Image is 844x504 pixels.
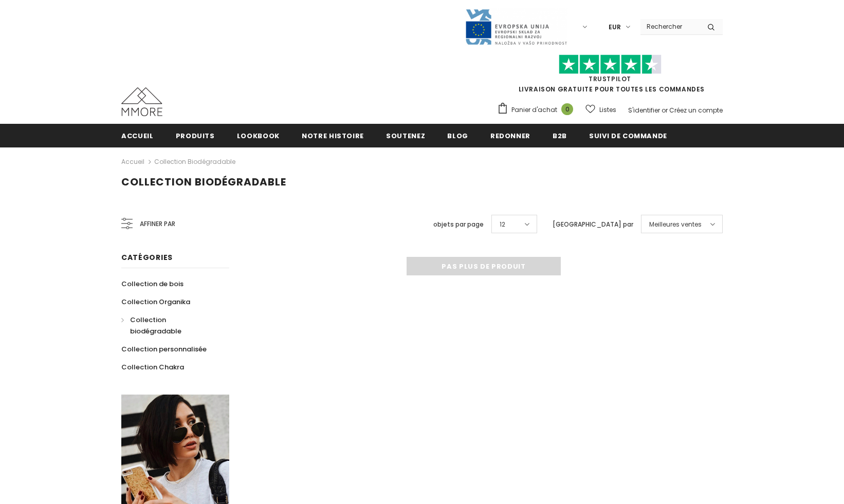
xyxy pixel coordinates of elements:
[121,293,190,311] a: Collection Organika
[669,106,723,115] a: Créez un compte
[497,102,578,118] a: Panier d'achat 0
[121,87,162,116] img: Cas MMORE
[121,131,154,141] span: Accueil
[386,131,425,141] span: soutenez
[121,279,184,289] span: Collection de bois
[490,131,530,141] span: Redonner
[121,358,184,376] a: Collection Chakra
[121,156,144,168] a: Accueil
[121,124,154,147] a: Accueil
[628,106,660,115] a: S'identifier
[589,131,667,141] span: Suivi de commande
[121,175,286,189] span: Collection biodégradable
[640,19,700,34] input: Search Site
[302,131,364,141] span: Notre histoire
[500,219,505,230] span: 12
[121,275,184,293] a: Collection de bois
[609,22,621,32] span: EUR
[237,124,280,147] a: Lookbook
[553,124,567,147] a: B2B
[176,124,215,147] a: Produits
[599,105,616,115] span: Listes
[553,131,567,141] span: B2B
[585,101,616,119] a: Listes
[447,131,468,141] span: Blog
[121,311,218,340] a: Collection biodégradable
[237,131,280,141] span: Lookbook
[121,344,207,354] span: Collection personnalisée
[386,124,425,147] a: soutenez
[561,103,573,115] span: 0
[589,124,667,147] a: Suivi de commande
[465,22,567,31] a: Javni Razpis
[121,362,184,372] span: Collection Chakra
[553,219,633,230] label: [GEOGRAPHIC_DATA] par
[121,340,207,358] a: Collection personnalisée
[433,219,484,230] label: objets par page
[497,59,723,94] span: LIVRAISON GRATUITE POUR TOUTES LES COMMANDES
[490,124,530,147] a: Redonner
[649,219,702,230] span: Meilleures ventes
[130,315,181,336] span: Collection biodégradable
[154,157,235,166] a: Collection biodégradable
[140,218,175,230] span: Affiner par
[589,74,631,83] a: TrustPilot
[511,105,557,115] span: Panier d'achat
[121,252,173,263] span: Catégories
[302,124,364,147] a: Notre histoire
[447,124,468,147] a: Blog
[559,54,662,74] img: Faites confiance aux étoiles pilotes
[121,297,190,307] span: Collection Organika
[662,106,668,115] span: or
[465,8,567,46] img: Javni Razpis
[176,131,215,141] span: Produits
